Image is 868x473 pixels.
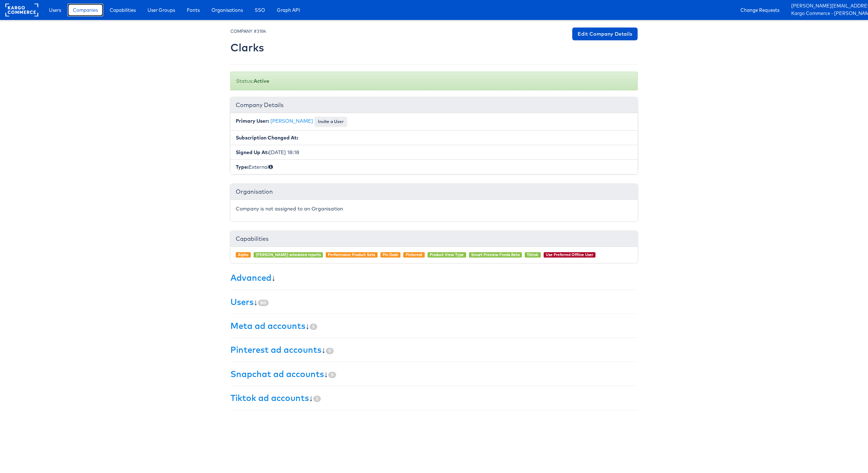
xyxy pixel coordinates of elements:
a: Advanced [230,272,271,283]
span: Organisations [211,6,243,14]
a: Smart Preview Feeds Beta [471,252,520,257]
span: Internal (staff) or External (client) [269,164,273,170]
h3: ↓ [230,297,638,306]
a: Fonts [181,4,205,16]
li: External [230,159,638,174]
a: Capabilities [104,4,141,16]
span: Capabilities [110,6,136,14]
h3: ↓ [230,369,638,378]
span: Companies [73,6,98,14]
a: Users [44,4,66,16]
span: 80 [258,300,269,306]
span: 2 [313,396,321,402]
b: Signed Up At: [236,149,269,156]
h3: ↓ [230,273,638,282]
button: Invite a User [314,117,347,127]
span: 5 [310,324,317,330]
a: Alpha [238,252,248,257]
a: [PERSON_NAME][EMAIL_ADDRESS][PERSON_NAME][DOMAIN_NAME] [791,2,863,10]
span: Users [49,6,61,14]
h2: Clarks [230,42,266,54]
span: Graph API [277,6,300,14]
a: Meta ad accounts [230,320,305,331]
div: Capabilities [230,231,638,247]
a: [PERSON_NAME] [270,118,313,124]
b: Primary User: [236,118,269,124]
h3: ↓ [230,345,638,354]
span: 0 [326,348,334,354]
a: Tiktok [527,252,538,257]
span: SSO [255,6,265,14]
b: Subscription Changed At: [236,134,298,141]
a: Change Requests [735,4,785,16]
a: Pinterest ad accounts [230,344,321,355]
a: Snapchat ad accounts [230,368,324,379]
a: Users [230,296,254,307]
a: Pinterest [406,252,423,257]
span: Fonts [187,6,200,14]
a: Performance Product Sets [328,252,375,257]
b: Active [254,78,269,84]
div: Company Details [230,97,638,113]
li: [DATE] 18:18 [230,145,638,160]
a: Organisations [206,4,248,16]
h3: ↓ [230,393,638,402]
a: Pin Dash [383,252,398,257]
a: Tiktok ad accounts [230,392,309,403]
a: Graph API [271,4,305,16]
b: Type: [236,164,249,170]
a: Kargo Commerce - [PERSON_NAME] [791,10,863,17]
span: 0 [328,372,336,378]
a: Edit Company Details [572,27,638,40]
span: User Groups [148,6,175,14]
a: Use Preferred Offline User [546,252,593,257]
small: COMPANY #3184 [230,29,266,34]
a: [PERSON_NAME] scheduled reports [256,252,321,257]
a: Product View Type [430,252,464,257]
a: SSO [249,4,270,16]
a: Companies [68,4,103,16]
div: Organisation [230,184,638,200]
div: Status: [230,72,638,90]
p: Company is not assigned to an Organisation [236,205,632,212]
h3: ↓ [230,321,638,330]
a: User Groups [142,4,180,16]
